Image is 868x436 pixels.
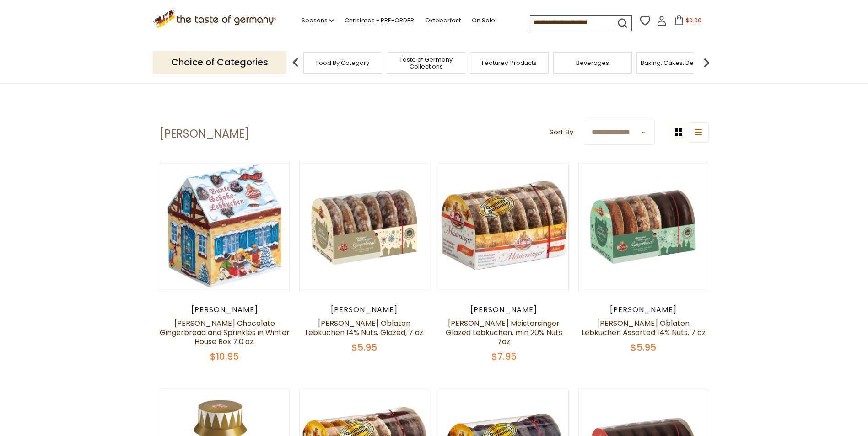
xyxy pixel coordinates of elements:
[582,318,706,338] a: [PERSON_NAME] Oblaten Lebkuchen Assorted 14% Nuts, 7 oz
[686,16,701,24] span: $0.00
[472,16,495,26] a: On Sale
[351,341,377,354] span: $5.95
[578,305,709,314] div: [PERSON_NAME]
[669,15,707,29] button: $0.00
[439,162,569,292] img: Wicklein
[697,53,716,72] img: next arrow
[299,305,430,314] div: [PERSON_NAME]
[160,305,290,314] div: [PERSON_NAME]
[579,162,708,292] img: Wicklein
[345,16,414,26] a: Christmas - PRE-ORDER
[576,59,609,66] a: Beverages
[491,350,517,363] span: $7.95
[446,318,562,347] a: [PERSON_NAME] Meistersinger Glazed Lebkuchen, min 20% Nuts 7oz
[210,350,239,363] span: $10.95
[153,51,286,74] p: Choice of Categories
[160,162,290,292] img: Wicklein
[439,305,569,314] div: [PERSON_NAME]
[389,56,463,70] a: Taste of Germany Collections
[482,59,537,66] a: Featured Products
[302,16,334,26] a: Seasons
[160,127,249,141] h1: [PERSON_NAME]
[550,127,575,138] label: Sort By:
[160,318,290,347] a: [PERSON_NAME] Chocolate Gingerbread and Sprinkles in Winter House Box 7.0 oz.
[300,162,429,292] img: Wicklein
[305,318,423,338] a: [PERSON_NAME] Oblaten Lebkuchen 14% Nuts, Glazed, 7 oz
[286,53,305,72] img: previous arrow
[641,59,712,66] a: Baking, Cakes, Desserts
[631,341,656,354] span: $5.95
[425,16,461,26] a: Oktoberfest
[316,59,369,66] a: Food By Category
